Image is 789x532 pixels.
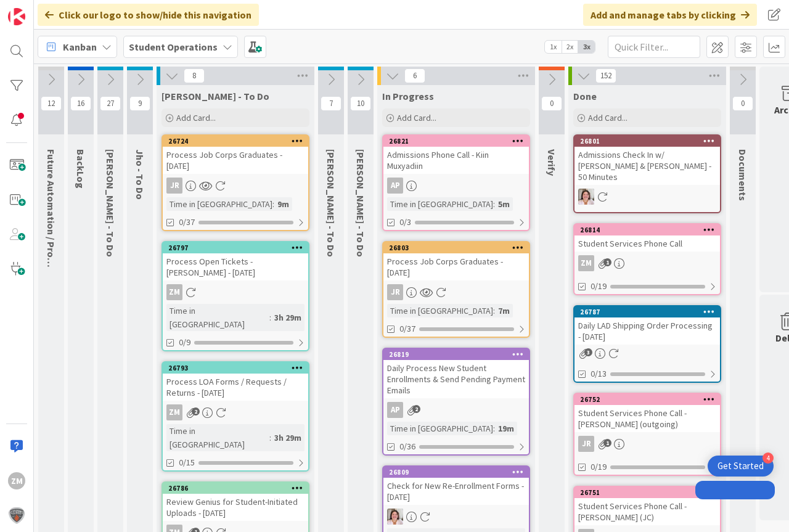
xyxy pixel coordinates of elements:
[269,311,271,324] span: :
[717,460,764,472] div: Get Started
[732,96,753,111] span: 0
[168,484,308,493] div: 26786
[399,440,415,453] span: 0/36
[166,404,182,420] div: ZM
[63,39,97,54] span: Kanban
[397,112,436,123] span: Add Card...
[166,197,272,211] div: Time in [GEOGRAPHIC_DATA]
[493,197,495,211] span: :
[389,137,529,145] div: 26821
[412,405,420,413] span: 2
[603,439,611,447] span: 1
[163,136,308,174] div: 26724Process Job Corps Graduates - [DATE]
[578,189,594,205] img: EW
[163,483,308,521] div: 26786Review Genius for Student-Initiated Uploads - [DATE]
[274,197,292,211] div: 9m
[580,488,720,497] div: 26751
[269,431,271,444] span: :
[583,4,757,26] div: Add and manage tabs by clicking
[580,226,720,234] div: 26814
[399,216,411,229] span: 0/3
[271,311,305,324] div: 3h 29m
[325,149,337,257] span: Eric - To Do
[387,509,403,525] img: EW
[134,149,146,200] span: Jho - To Do
[272,197,274,211] span: :
[493,422,495,435] span: :
[574,136,720,185] div: 26801Admissions Check In w/ [PERSON_NAME] & [PERSON_NAME] - 50 Minutes
[8,472,25,489] div: ZM
[166,284,182,300] div: ZM
[546,149,558,176] span: Verify
[383,478,529,505] div: Check for New Re-Enrollment Forms - [DATE]
[574,235,720,252] div: Student Services Phone Call
[163,362,308,374] div: 26793
[603,258,611,266] span: 1
[382,241,530,338] a: 26803Process Job Corps Graduates - [DATE]JRTime in [GEOGRAPHIC_DATA]:7m0/37
[573,393,721,476] a: 26752Student Services Phone Call - [PERSON_NAME] (outgoing)JR0/19
[383,349,529,398] div: 26819Daily Process New Student Enrollments & Send Pending Payment Emails
[562,41,578,53] span: 2x
[387,197,493,211] div: Time in [GEOGRAPHIC_DATA]
[192,407,200,415] span: 2
[383,242,529,253] div: 26803
[163,284,308,300] div: ZM
[573,305,721,383] a: 26787Daily LAD Shipping Order Processing - [DATE]0/13
[383,253,529,280] div: Process Job Corps Graduates - [DATE]
[383,349,529,360] div: 26819
[574,487,720,498] div: 26751
[574,224,720,235] div: 26814
[574,255,720,271] div: ZM
[41,96,62,111] span: 12
[383,509,529,525] div: EW
[382,134,530,231] a: 26821Admissions Phone Call - Kiin MuxyadiinAPTime in [GEOGRAPHIC_DATA]:5m0/3
[574,394,720,432] div: 26752Student Services Phone Call - [PERSON_NAME] (outgoing)
[580,395,720,404] div: 26752
[75,149,87,189] span: BackLog
[389,243,529,252] div: 26803
[163,147,308,174] div: Process Job Corps Graduates - [DATE]
[163,404,308,420] div: ZM
[70,96,91,111] span: 16
[578,436,594,452] div: JR
[387,402,403,418] div: AP
[387,422,493,435] div: Time in [GEOGRAPHIC_DATA]
[168,364,308,372] div: 26793
[168,243,308,252] div: 26797
[383,467,529,478] div: 26809
[574,147,720,185] div: Admissions Check In w/ [PERSON_NAME] & [PERSON_NAME] - 50 Minutes
[578,255,594,271] div: ZM
[168,137,308,145] div: 26724
[179,336,190,349] span: 0/9
[591,280,607,293] span: 0/19
[573,223,721,295] a: 26814Student Services Phone CallZM0/19
[163,483,308,494] div: 26786
[38,4,259,26] div: Click our logo to show/hide this navigation
[588,112,628,123] span: Add Card...
[8,507,25,524] img: avatar
[387,304,493,317] div: Time in [GEOGRAPHIC_DATA]
[166,424,269,451] div: Time in [GEOGRAPHIC_DATA]
[166,304,269,331] div: Time in [GEOGRAPHIC_DATA]
[595,68,616,83] span: 152
[573,90,597,102] span: Done
[163,178,308,194] div: JR
[389,468,529,477] div: 26809
[578,41,595,53] span: 3x
[762,452,774,464] div: 4
[584,348,592,356] span: 3
[163,242,308,253] div: 26797
[399,322,415,335] span: 0/37
[383,242,529,280] div: 26803Process Job Corps Graduates - [DATE]
[163,253,308,280] div: Process Open Tickets - [PERSON_NAME] - [DATE]
[163,242,308,280] div: 26797Process Open Tickets - [PERSON_NAME] - [DATE]
[383,136,529,147] div: 26821
[574,136,720,147] div: 26801
[382,90,434,102] span: In Progress
[591,367,607,380] span: 0/13
[573,134,721,213] a: 26801Admissions Check In w/ [PERSON_NAME] & [PERSON_NAME] - 50 MinutesEW
[163,494,308,521] div: Review Genius for Student-Initiated Uploads - [DATE]
[495,197,513,211] div: 5m
[100,96,121,111] span: 27
[591,460,607,473] span: 0/19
